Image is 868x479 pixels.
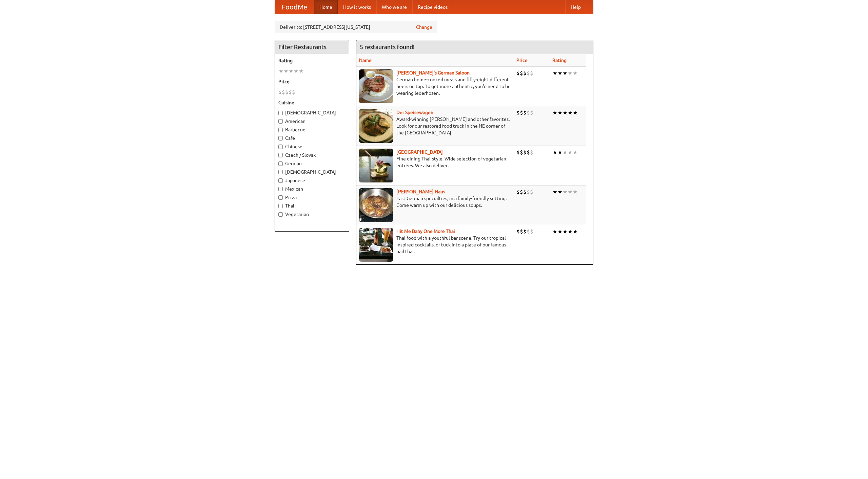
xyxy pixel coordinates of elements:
input: Chinese [278,145,283,149]
li: ★ [573,188,578,196]
input: Mexican [278,187,283,191]
label: Vegetarian [278,211,346,218]
a: How it works [338,0,376,14]
h5: Rating [278,57,346,64]
li: $ [523,69,527,77]
li: $ [285,88,289,96]
label: American [278,118,346,125]
li: $ [516,188,520,196]
input: Vegetarian [278,212,283,217]
li: ★ [552,149,557,156]
a: Hit Me Baby One More Thai [396,228,455,234]
li: $ [516,109,520,116]
li: $ [530,188,533,196]
label: Japanese [278,177,346,184]
li: ★ [563,69,568,77]
li: $ [527,149,530,156]
label: [DEMOGRAPHIC_DATA] [278,109,346,116]
li: ★ [568,109,573,116]
li: ★ [563,188,568,196]
p: Fine dining Thai-style. Wide selection of vegetarian entrées. We also deliver. [359,155,511,169]
li: $ [520,188,523,196]
li: ★ [557,69,563,77]
img: kohlhaus.jpg [359,188,393,222]
input: Barbecue [278,128,283,132]
a: Change [416,24,432,30]
li: ★ [552,188,557,196]
li: ★ [568,228,573,235]
li: ★ [278,67,283,75]
li: ★ [552,69,557,77]
li: $ [530,69,533,77]
li: $ [289,88,292,96]
label: German [278,160,346,167]
input: Czech / Slovak [278,153,283,157]
li: $ [530,228,533,235]
li: $ [520,109,523,116]
p: Thai food with a youthful bar scene. Try our tropical inspired cocktails, or tuck into a plate of... [359,235,511,255]
li: ★ [557,228,563,235]
li: ★ [294,67,299,75]
a: [PERSON_NAME]'s German Saloon [396,70,470,75]
img: esthers.jpg [359,69,393,103]
li: ★ [568,149,573,156]
img: satay.jpg [359,149,393,182]
a: [PERSON_NAME] Haus [396,189,445,194]
li: $ [520,69,523,77]
li: $ [527,109,530,116]
a: Help [565,0,586,14]
li: $ [292,88,295,96]
div: Deliver to: [STREET_ADDRESS][US_STATE] [275,21,437,33]
li: ★ [563,109,568,116]
label: Barbecue [278,126,346,133]
li: $ [282,88,285,96]
input: [DEMOGRAPHIC_DATA] [278,170,283,174]
input: German [278,161,283,166]
input: Japanese [278,178,283,183]
b: [GEOGRAPHIC_DATA] [396,149,443,155]
li: ★ [552,109,557,116]
li: $ [520,228,523,235]
input: Thai [278,204,283,208]
li: ★ [557,188,563,196]
li: ★ [283,67,289,75]
li: $ [516,228,520,235]
li: $ [523,228,527,235]
li: $ [527,188,530,196]
label: Cafe [278,135,346,141]
li: ★ [573,149,578,156]
li: $ [527,69,530,77]
li: ★ [552,228,557,235]
li: ★ [563,228,568,235]
li: $ [523,109,527,116]
li: $ [278,88,282,96]
label: Thai [278,202,346,209]
li: $ [520,149,523,156]
li: ★ [573,69,578,77]
input: American [278,119,283,124]
label: Pizza [278,194,346,201]
li: ★ [568,188,573,196]
a: Name [359,58,372,63]
li: ★ [568,69,573,77]
img: speisewagen.jpg [359,109,393,143]
li: $ [516,149,520,156]
img: babythai.jpg [359,228,393,262]
a: Rating [552,58,567,63]
li: $ [523,188,527,196]
input: Cafe [278,136,283,140]
label: Mexican [278,186,346,192]
li: ★ [557,109,563,116]
a: Der Speisewagen [396,110,433,115]
a: Recipe videos [412,0,453,14]
li: $ [530,109,533,116]
li: ★ [299,67,304,75]
a: Price [516,58,528,63]
a: Home [314,0,338,14]
input: [DEMOGRAPHIC_DATA] [278,111,283,115]
li: $ [530,149,533,156]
